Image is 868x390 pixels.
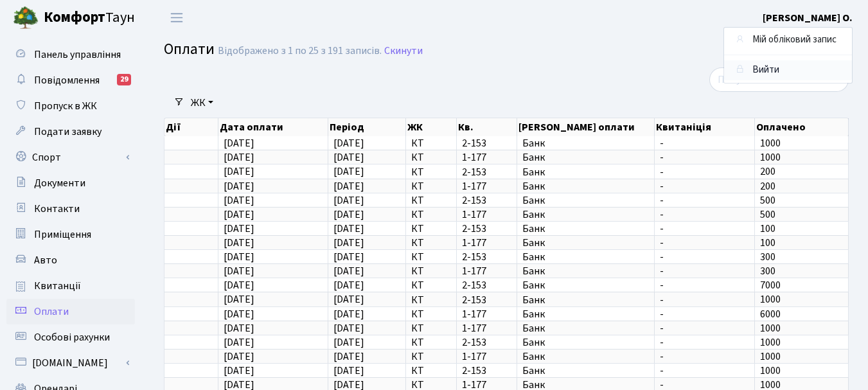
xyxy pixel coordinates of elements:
[224,208,254,222] span: [DATE]
[724,30,852,50] a: Мій обліковий запис
[760,350,781,364] span: 1000
[6,324,135,350] a: Особові рахунки
[522,366,649,376] span: Банк
[760,335,781,350] span: 1000
[411,209,450,220] span: КТ
[457,118,517,136] th: Кв.
[34,48,121,62] span: Панель управління
[462,138,511,148] span: 2-153
[462,366,511,376] span: 2-153
[660,266,749,276] span: -
[462,309,511,319] span: 1-177
[462,295,511,305] span: 2-153
[411,181,450,191] span: КТ
[6,222,135,247] a: Приміщення
[760,222,775,236] span: 100
[218,118,328,136] th: Дата оплати
[333,264,364,278] span: [DATE]
[6,145,135,170] a: Спорт
[411,266,450,276] span: КТ
[411,366,450,376] span: КТ
[660,309,749,319] span: -
[462,238,511,248] span: 1-177
[224,222,254,236] span: [DATE]
[34,227,91,242] span: Приміщення
[755,118,849,136] th: Оплачено
[333,193,364,208] span: [DATE]
[6,196,135,222] a: Контакти
[411,138,450,148] span: КТ
[333,179,364,193] span: [DATE]
[660,280,749,290] span: -
[34,176,85,190] span: Документи
[224,321,254,335] span: [DATE]
[660,167,749,177] span: -
[760,264,775,278] span: 300
[760,208,775,222] span: 500
[760,293,781,307] span: 1000
[760,179,775,193] span: 200
[186,92,218,114] a: ЖК
[411,323,450,333] span: КТ
[660,224,749,234] span: -
[522,380,649,390] span: Банк
[660,181,749,191] span: -
[6,170,135,196] a: Документи
[522,209,649,220] span: Банк
[6,247,135,273] a: Авто
[522,280,649,290] span: Банк
[462,152,511,163] span: 1-177
[411,152,450,163] span: КТ
[522,167,649,177] span: Банк
[333,335,364,350] span: [DATE]
[34,305,69,319] span: Оплати
[763,11,853,25] b: [PERSON_NAME] О.
[462,252,511,262] span: 2-153
[224,250,254,264] span: [DATE]
[6,273,135,299] a: Квитанції
[34,202,80,216] span: Контакти
[660,252,749,262] span: -
[462,266,511,276] span: 1-177
[34,125,102,139] span: Подати заявку
[333,350,364,364] span: [DATE]
[384,45,423,57] a: Скинути
[522,323,649,333] span: Банк
[333,293,364,307] span: [DATE]
[462,337,511,348] span: 2-153
[462,351,511,362] span: 1-177
[760,321,781,335] span: 1000
[763,10,853,26] a: [PERSON_NAME] О.
[522,238,649,248] span: Банк
[724,60,852,80] a: Вийти
[333,364,364,378] span: [DATE]
[660,138,749,148] span: -
[333,321,364,335] span: [DATE]
[224,335,254,350] span: [DATE]
[224,264,254,278] span: [DATE]
[411,252,450,262] span: КТ
[13,5,39,31] img: logo.png
[760,193,775,208] span: 500
[462,209,511,220] span: 1-177
[411,295,450,305] span: КТ
[660,351,749,362] span: -
[224,150,254,164] span: [DATE]
[660,152,749,163] span: -
[333,136,364,150] span: [DATE]
[411,309,450,319] span: КТ
[760,136,781,150] span: 1000
[411,280,450,290] span: КТ
[522,295,649,305] span: Банк
[411,337,450,348] span: КТ
[34,73,100,87] span: Повідомлення
[660,238,749,248] span: -
[411,224,450,234] span: КТ
[522,309,649,319] span: Банк
[660,323,749,333] span: -
[333,150,364,164] span: [DATE]
[224,350,254,364] span: [DATE]
[760,236,775,250] span: 100
[224,179,254,193] span: [DATE]
[44,7,135,29] span: Таун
